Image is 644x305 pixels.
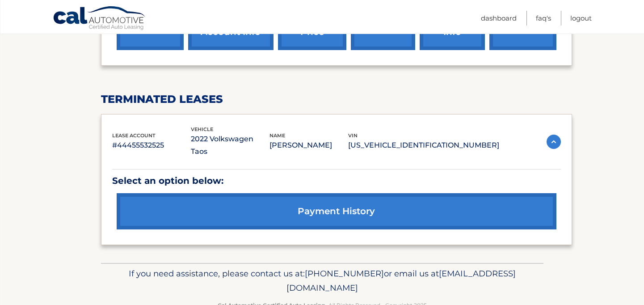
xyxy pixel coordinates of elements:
[107,267,538,295] p: If you need assistance, please contact us at: or email us at
[101,93,572,106] h2: terminated leases
[191,133,269,158] p: 2022 Volkswagen Taos
[112,173,561,189] p: Select an option below:
[191,126,213,132] span: vehicle
[547,135,561,149] img: accordion-active.svg
[112,132,156,139] span: lease account
[269,139,348,152] p: [PERSON_NAME]
[112,139,191,152] p: #44455532525
[481,11,517,25] a: Dashboard
[570,11,592,25] a: Logout
[269,132,285,139] span: name
[536,11,551,25] a: FAQ's
[117,193,556,229] a: payment history
[348,139,499,152] p: [US_VEHICLE_IDENTIFICATION_NUMBER]
[305,268,384,279] span: [PHONE_NUMBER]
[348,132,358,139] span: vin
[53,6,147,32] a: Cal Automotive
